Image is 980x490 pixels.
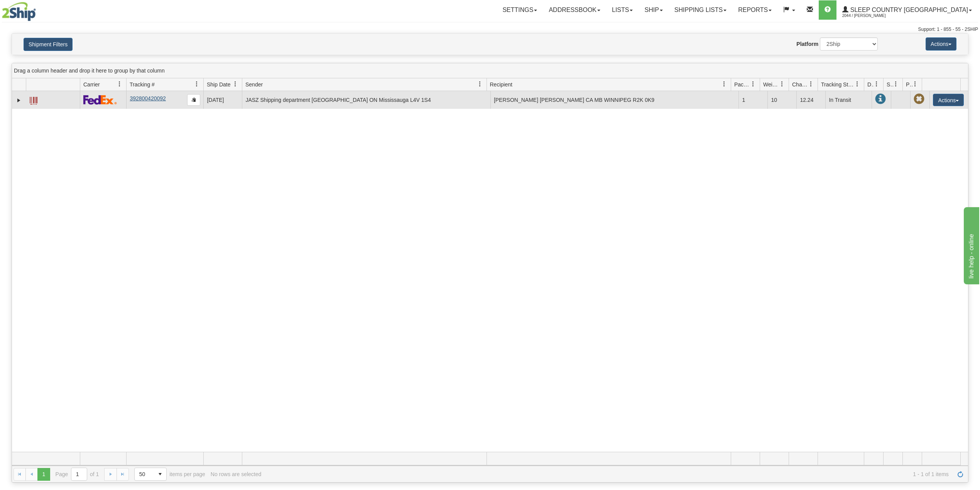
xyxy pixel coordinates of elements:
[906,81,912,88] span: Pickup Status
[139,470,149,478] span: 50
[954,468,966,480] a: Refresh
[490,91,739,109] td: [PERSON_NAME] [PERSON_NAME] CA MB WINNIPEG R2K 0K9
[767,91,796,109] td: 10
[887,81,893,88] span: Shipment Issues
[926,37,956,51] button: Actions
[37,468,50,480] span: Page 1
[848,7,968,13] span: Sleep Country [GEOGRAPHIC_DATA]
[909,78,922,91] a: Pickup Status filter column settings
[606,0,639,20] a: Lists
[6,5,71,14] div: live help - online
[732,0,777,20] a: Reports
[842,12,900,20] span: 2044 / [PERSON_NAME]
[229,78,242,91] a: Ship Date filter column settings
[15,96,23,104] a: Expand
[639,0,668,20] a: Ship
[747,78,760,91] a: Packages filter column settings
[267,471,949,477] span: 1 - 1 of 1 items
[83,95,117,105] img: 2 - FedEx Express®
[203,91,242,109] td: [DATE]
[825,91,872,109] td: In Transit
[2,26,978,33] div: Support: 1 - 855 - 55 - 2SHIP
[821,81,855,88] span: Tracking Status
[497,0,543,20] a: Settings
[242,91,490,109] td: JASZ Shipping department [GEOGRAPHIC_DATA] ON Mississauga L4V 1S4
[889,78,902,91] a: Shipment Issues filter column settings
[187,94,200,106] button: Copy to clipboard
[56,468,99,481] span: Page of 1
[734,81,750,88] span: Packages
[154,468,166,480] span: select
[134,468,167,481] span: Page sizes drop down
[870,78,883,91] a: Delivery Status filter column settings
[669,0,732,20] a: Shipping lists
[2,2,36,21] img: logo2044.jpg
[490,81,512,88] span: Recipient
[207,81,230,88] span: Ship Date
[12,63,968,78] div: grid grouping header
[836,0,978,20] a: Sleep Country [GEOGRAPHIC_DATA] 2044 / [PERSON_NAME]
[245,81,263,88] span: Sender
[130,95,166,101] a: 392800420092
[473,78,487,91] a: Sender filter column settings
[211,471,262,477] div: No rows are selected
[867,81,874,88] span: Delivery Status
[851,78,864,91] a: Tracking Status filter column settings
[83,81,100,88] span: Carrier
[796,40,818,48] label: Platform
[763,81,779,88] span: Weight
[190,78,203,91] a: Tracking # filter column settings
[30,93,37,106] a: Label
[804,78,818,91] a: Charge filter column settings
[792,81,808,88] span: Charge
[962,206,979,284] iframe: chat widget
[113,78,126,91] a: Carrier filter column settings
[543,0,606,20] a: Addressbook
[718,78,731,91] a: Recipient filter column settings
[796,91,825,109] td: 12.24
[134,468,205,481] span: items per page
[71,468,87,480] input: Page 1
[875,94,886,105] span: In Transit
[914,94,924,105] span: Pickup Not Assigned
[933,94,964,106] button: Actions
[738,91,767,109] td: 1
[130,81,155,88] span: Tracking #
[776,78,789,91] a: Weight filter column settings
[24,38,73,51] button: Shipment Filters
